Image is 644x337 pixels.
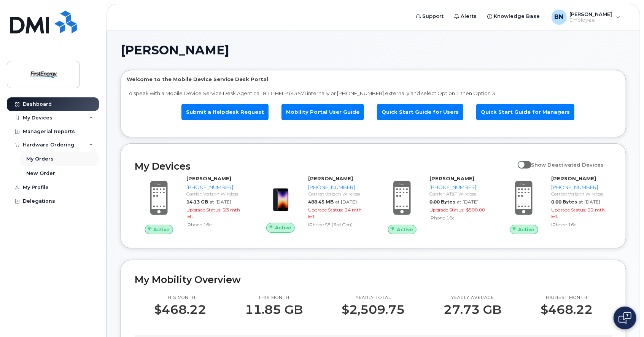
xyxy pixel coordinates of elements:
span: 0.00 Bytes [430,199,456,205]
input: Show Deactivated Devices [518,157,524,164]
span: [PERSON_NAME] [121,45,229,56]
p: Yearly average [444,295,502,301]
div: iPhone 16e [551,221,609,228]
span: Active [518,226,535,233]
strong: [PERSON_NAME] [551,175,596,181]
span: 22 mth left [551,207,605,219]
div: [PHONE_NUMBER] [551,184,609,191]
span: Active [275,224,291,231]
span: $500.00 [466,207,485,213]
div: Carrier: AT&T Wireless [430,191,488,197]
span: 23 mth left [186,207,240,219]
h2: My Mobility Overview [135,274,612,285]
a: Mobility Portal User Guide [281,104,364,120]
div: iPhone 16e [430,215,488,221]
span: at [DATE] [210,199,231,205]
div: [PHONE_NUMBER] [308,184,366,191]
a: Active[PERSON_NAME][PHONE_NUMBER]Carrier: Verizon Wireless488.45 MBat [DATE]Upgrade Status:24 mth... [256,175,369,233]
strong: [PERSON_NAME] [308,175,353,181]
div: iPhone SE (3rd Gen) [308,221,366,228]
p: $468.22 [154,303,206,316]
a: Active[PERSON_NAME][PHONE_NUMBER]Carrier: AT&T Wireless0.00 Bytesat [DATE]Upgrade Status:$500.00i... [378,175,491,234]
strong: [PERSON_NAME] [186,175,231,181]
div: [PHONE_NUMBER] [186,184,244,191]
img: Open chat [619,312,631,324]
span: Active [153,226,170,233]
p: 27.73 GB [444,303,502,316]
div: Carrier: Verizon Wireless [186,191,244,197]
span: 14.13 GB [186,199,208,205]
span: Active [397,226,413,233]
p: Highest month [541,295,593,301]
span: at [DATE] [457,199,479,205]
strong: [PERSON_NAME] [430,175,475,181]
p: Yearly total [342,295,405,301]
span: 24 mth left [308,207,362,219]
h2: My Devices [135,161,514,172]
a: Active[PERSON_NAME][PHONE_NUMBER]Carrier: Verizon Wireless14.13 GBat [DATE]Upgrade Status:23 mth ... [135,175,247,234]
a: Quick Start Guide for Users [377,104,463,120]
p: To speak with a Mobile Device Service Desk Agent call 811-HELP (4357) internally or [PHONE_NUMBER... [127,90,620,97]
p: Welcome to the Mobile Device Service Desk Portal [127,76,620,83]
div: [PHONE_NUMBER] [430,184,488,191]
p: This month [245,295,303,301]
span: Upgrade Status: [308,207,343,213]
p: This month [154,295,206,301]
p: 11.85 GB [245,303,303,316]
img: image20231002-3703462-1angbar.jpeg [262,179,299,215]
div: Carrier: Verizon Wireless [308,191,366,197]
span: Upgrade Status: [551,207,586,213]
span: 488.45 MB [308,199,334,205]
span: Show Deactivated Devices [531,162,604,168]
a: Active[PERSON_NAME][PHONE_NUMBER]Carrier: Verizon Wireless0.00 Bytesat [DATE]Upgrade Status:22 mt... [499,175,612,234]
span: Upgrade Status: [186,207,221,213]
p: $2,509.75 [342,303,405,316]
span: 0.00 Bytes [551,199,577,205]
span: at [DATE] [579,199,600,205]
span: at [DATE] [335,199,357,205]
a: Quick Start Guide for Managers [476,104,574,120]
div: iPhone 16e [186,221,244,228]
div: Carrier: Verizon Wireless [551,191,609,197]
p: $468.22 [541,303,593,316]
span: Upgrade Status: [430,207,465,213]
a: Submit a Helpdesk Request [181,104,269,120]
